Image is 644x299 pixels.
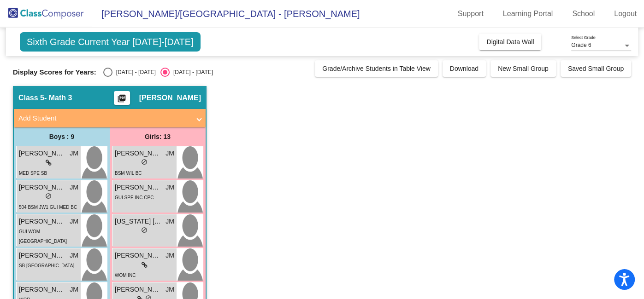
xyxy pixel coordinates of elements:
[115,195,154,200] span: GUI SPE INC CPC
[165,251,174,260] span: JM
[19,251,65,260] span: [PERSON_NAME]
[13,68,96,76] span: Display Scores for Years:
[19,171,47,176] span: MED SPE SB
[322,65,431,72] span: Grade/Archive Students in Table View
[112,68,156,76] div: [DATE] - [DATE]
[315,60,438,77] button: Grade/Archive Students in Table View
[170,68,213,76] div: [DATE] - [DATE]
[479,34,541,50] button: Digital Data Wall
[115,183,161,192] span: [PERSON_NAME]
[165,217,174,226] span: JM
[115,171,142,176] span: BSM WIL BC
[70,149,78,158] span: JM
[607,6,644,21] a: Logout
[443,60,486,77] button: Download
[18,113,190,124] mat-panel-title: Add Student
[70,285,78,294] span: JM
[92,6,360,21] span: [PERSON_NAME]/[GEOGRAPHIC_DATA] - [PERSON_NAME]
[450,6,491,21] a: Support
[571,42,591,48] span: Grade 6
[19,263,74,268] span: SB [GEOGRAPHIC_DATA]
[115,217,161,226] span: [US_STATE] [PERSON_NAME]
[70,251,78,260] span: JM
[496,6,561,21] a: Learning Portal
[19,183,65,192] span: [PERSON_NAME]
[568,65,624,72] span: Saved Small Group
[115,273,136,278] span: WOM INC
[450,65,479,72] span: Download
[19,285,65,294] span: [PERSON_NAME]
[490,60,556,77] button: New Small Group
[19,149,65,158] span: [PERSON_NAME]
[14,127,110,146] div: Boys : 9
[165,149,174,158] span: JM
[486,38,534,46] span: Digital Data Wall
[165,183,174,192] span: JM
[498,65,549,72] span: New Small Group
[44,93,72,103] span: - Math 3
[139,93,201,103] span: [PERSON_NAME]
[110,127,206,146] div: Girls: 13
[70,217,78,226] span: JM
[116,94,127,107] mat-icon: picture_as_pdf
[141,159,148,165] span: do_not_disturb_alt
[115,251,161,260] span: [PERSON_NAME]
[114,91,130,105] button: Print Students Details
[165,285,174,294] span: JM
[565,6,602,21] a: School
[20,32,201,52] span: Sixth Grade Current Year [DATE]-[DATE]
[19,229,67,244] span: GUI WOM [GEOGRAPHIC_DATA]
[115,285,161,294] span: [PERSON_NAME]
[70,183,78,192] span: JM
[115,149,161,158] span: [PERSON_NAME]
[19,205,77,210] span: 504 BSM JW1 GUI MED BC
[141,227,148,233] span: do_not_disturb_alt
[103,68,213,77] mat-radio-group: Select an option
[561,60,631,77] button: Saved Small Group
[45,193,52,199] span: do_not_disturb_alt
[18,93,44,103] span: Class 5
[14,109,206,127] mat-expansion-panel-header: Add Student
[19,217,65,226] span: [PERSON_NAME]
